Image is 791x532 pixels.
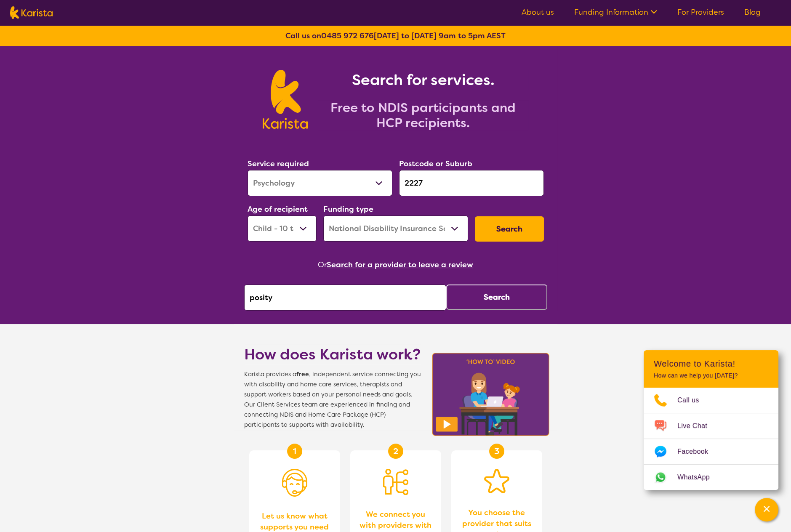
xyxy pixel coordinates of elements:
[654,372,768,379] p: How can we help you [DATE]?
[484,469,509,493] img: Star icon
[388,444,403,459] div: 2
[677,471,720,484] span: WhatsApp
[318,258,327,271] span: Or
[446,285,547,310] button: Search
[248,204,308,214] label: Age of recipient
[644,388,778,490] ul: Choose channel
[323,204,373,214] label: Funding type
[399,159,472,169] label: Postcode or Suburb
[677,394,709,407] span: Call us
[244,344,421,364] h1: How does Karista work?
[654,359,768,369] h2: Welcome to Karista!
[327,258,473,271] button: Search for a provider to leave a review
[755,498,778,521] button: Channel Menu
[282,469,307,497] img: Person with headset icon
[522,7,554,17] a: About us
[263,70,308,129] img: Karista logo
[475,216,544,242] button: Search
[318,100,528,130] h2: Free to NDIS participants and HCP recipients.
[399,170,544,196] input: Type
[318,70,528,90] h1: Search for services.
[677,420,717,432] span: Live Chat
[285,31,506,41] b: Call us on [DATE] to [DATE] 9am to 5pm AEST
[489,444,504,459] div: 3
[574,7,657,17] a: Funding Information
[677,445,718,458] span: Facebook
[644,465,778,490] a: Web link opens in a new tab.
[10,6,53,19] img: Karista logo
[244,370,421,430] span: Karista provides a , independent service connecting you with disability and home care services, t...
[677,7,724,17] a: For Providers
[287,444,302,459] div: 1
[644,350,778,490] div: Channel Menu
[744,7,761,17] a: Blog
[321,31,374,41] a: 0485 972 676
[429,350,552,439] img: Karista video
[244,285,446,311] input: Type provider name here
[383,469,408,495] img: Person being matched to services icon
[248,159,309,169] label: Service required
[296,370,309,378] b: free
